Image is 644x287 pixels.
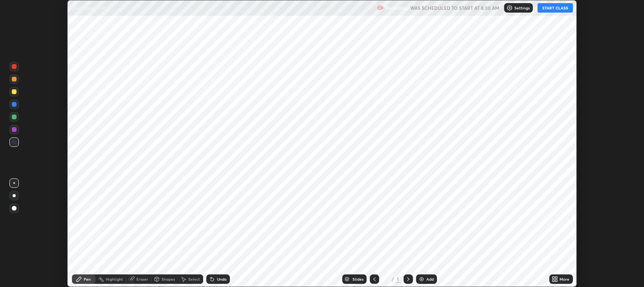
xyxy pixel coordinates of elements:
div: / [392,277,394,281]
div: Select [188,277,200,281]
div: 1 [382,277,390,281]
p: Settings [514,6,530,10]
div: Slides [352,277,363,281]
div: More [560,277,569,281]
div: Undo [217,277,227,281]
div: 1 [396,276,400,283]
div: Pen [84,277,91,281]
img: recording.375f2c34.svg [377,5,383,11]
p: Oscillation - 04 [72,5,105,11]
img: add-slide-button [418,276,425,282]
div: Shapes [161,277,175,281]
div: Highlight [106,277,123,281]
img: class-settings-icons [506,5,513,11]
p: Recording [385,5,407,11]
div: Add [426,277,434,281]
h5: WAS SCHEDULED TO START AT 8:30 AM [410,4,499,11]
button: START CLASS [538,3,573,13]
div: Eraser [136,277,148,281]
